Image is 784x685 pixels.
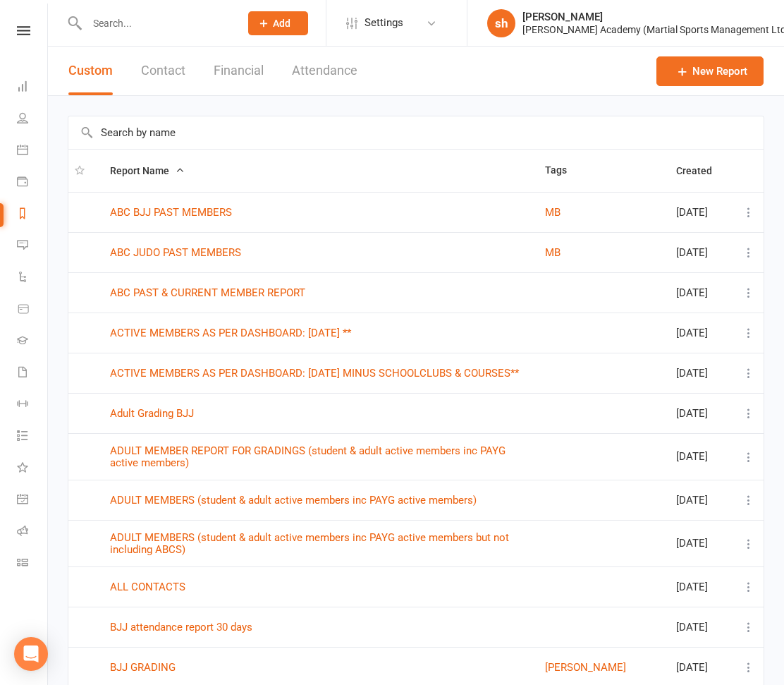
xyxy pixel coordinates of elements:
[248,11,308,35] button: Add
[545,659,626,676] button: [PERSON_NAME]
[670,520,734,566] td: [DATE]
[545,244,561,261] button: MB
[670,232,734,272] td: [DATE]
[670,272,734,313] td: [DATE]
[110,407,194,420] a: Adult Grading BJJ
[68,116,764,149] input: Search by name
[676,165,728,176] span: Created
[365,7,403,39] span: Settings
[141,47,185,95] button: Contact
[110,286,305,299] a: ABC PAST & CURRENT MEMBER REPORT
[670,393,734,433] td: [DATE]
[110,327,351,339] a: ACTIVE MEMBERS AS PER DASHBOARD: [DATE] **
[110,367,519,380] a: ACTIVE MEMBERS AS PER DASHBOARD: [DATE] MINUS SCHOOLCLUBS & COURSES**
[68,47,113,95] button: Custom
[110,444,506,469] a: ADULT MEMBER REPORT FOR GRADINGS (student & adult active members inc PAYG active members)
[670,607,734,647] td: [DATE]
[17,104,49,135] a: People
[670,313,734,353] td: [DATE]
[17,167,49,199] a: Payments
[17,72,49,104] a: Dashboard
[273,18,290,29] span: Add
[670,566,734,607] td: [DATE]
[17,135,49,167] a: Calendar
[110,246,241,259] a: ABC JUDO PAST MEMBERS
[670,353,734,393] td: [DATE]
[14,637,48,671] div: Open Intercom Messenger
[110,661,176,674] a: BJJ GRADING
[670,192,734,232] td: [DATE]
[110,494,477,507] a: ADULT MEMBERS (student & adult active members inc PAYG active members)
[17,199,49,231] a: Reports
[656,56,764,86] a: New Report
[539,150,670,192] th: Tags
[676,162,728,179] button: Created
[110,165,185,176] span: Report Name
[17,485,49,516] a: General attendance kiosk mode
[292,47,357,95] button: Attendance
[214,47,264,95] button: Financial
[670,480,734,520] td: [DATE]
[17,548,49,580] a: Class kiosk mode
[110,621,252,634] a: BJJ attendance report 30 days
[110,206,232,219] a: ABC BJJ PAST MEMBERS
[545,204,561,221] button: MB
[17,516,49,548] a: Roll call kiosk mode
[110,531,509,556] a: ADULT MEMBERS (student & adult active members inc PAYG active members but not including ABCS)
[17,294,49,326] a: Product Sales
[17,453,49,485] a: What's New
[670,433,734,480] td: [DATE]
[110,581,185,593] a: ALL CONTACTS
[110,162,185,179] button: Report Name
[82,13,230,33] input: Search...
[487,9,515,37] div: sh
